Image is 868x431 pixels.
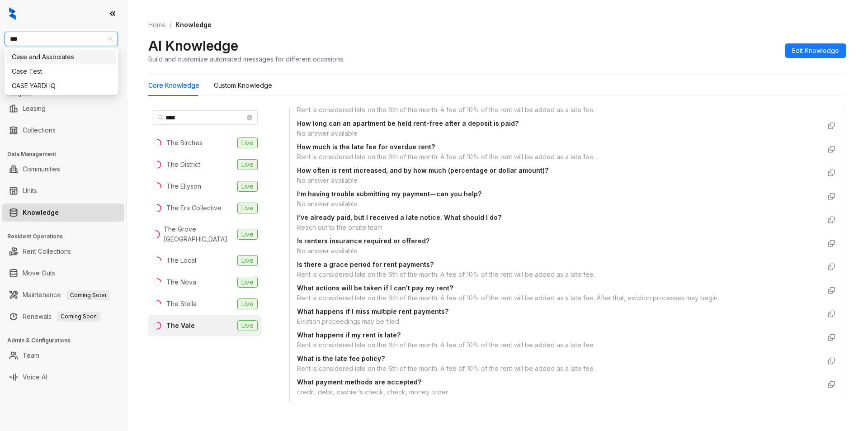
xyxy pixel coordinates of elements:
[12,66,111,76] div: Case Test
[12,81,111,91] div: CASE YARDI IQ
[6,50,116,64] div: Case and Associates
[12,52,111,62] div: Case and Associates
[6,79,116,93] div: CASE YARDI IQ
[6,64,116,79] div: Case Test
